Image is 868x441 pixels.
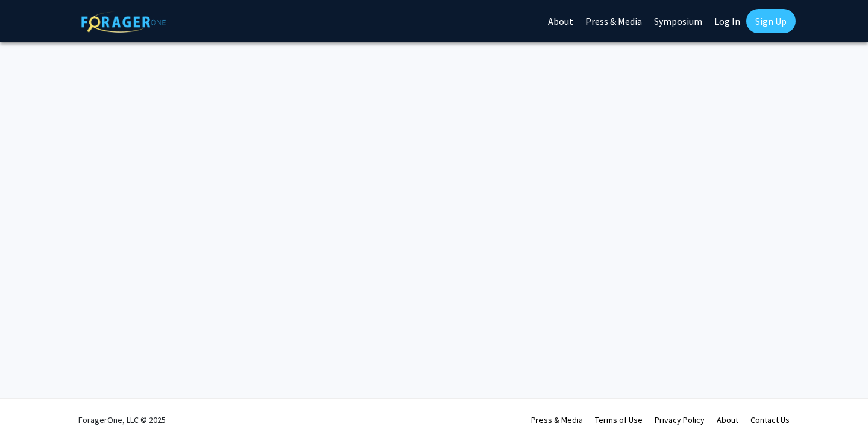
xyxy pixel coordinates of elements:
[655,414,705,425] a: Privacy Policy
[531,414,583,425] a: Press & Media
[78,399,166,441] div: ForagerOne, LLC © 2025
[746,9,796,33] a: Sign Up
[750,414,790,425] a: Contact Us
[717,414,738,425] a: About
[81,11,166,33] img: ForagerOne Logo
[595,414,643,425] a: Terms of Use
